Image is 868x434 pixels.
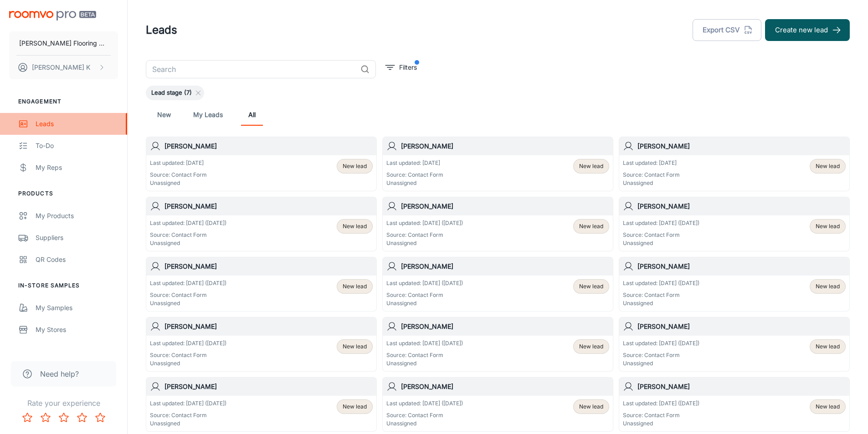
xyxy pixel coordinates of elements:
[579,282,603,291] span: New lead
[637,261,846,271] h6: [PERSON_NAME]
[765,19,850,41] button: Create new lead
[619,317,850,372] a: [PERSON_NAME]Last updated: [DATE] ([DATE])Source: Contact FormUnassignedNew lead
[343,403,367,411] span: New lead
[386,299,463,307] p: Unassigned
[150,219,226,227] p: Last updated: [DATE] ([DATE])
[150,399,226,408] p: Last updated: [DATE] ([DATE])
[150,339,226,347] p: Last updated: [DATE] ([DATE])
[36,408,55,427] button: Rate 2 star
[637,322,846,332] h6: [PERSON_NAME]
[36,303,118,313] div: My Samples
[146,197,377,251] a: [PERSON_NAME]Last updated: [DATE] ([DATE])Source: Contact FormUnassignedNew lead
[816,403,840,411] span: New lead
[401,261,609,271] h6: [PERSON_NAME]
[619,257,850,311] a: [PERSON_NAME]Last updated: [DATE] ([DATE])Source: Contact FormUnassignedNew lead
[150,239,226,247] p: Unassigned
[386,219,463,227] p: Last updated: [DATE] ([DATE])
[623,399,699,408] p: Last updated: [DATE] ([DATE])
[816,282,840,291] span: New lead
[150,231,226,239] p: Source: Contact Form
[399,62,417,72] p: Filters
[623,179,680,187] p: Unassigned
[164,382,373,392] h6: [PERSON_NAME]
[55,408,73,427] button: Rate 3 star
[386,171,443,179] p: Source: Contact Form
[382,257,613,311] a: [PERSON_NAME]Last updated: [DATE] ([DATE])Source: Contact FormUnassignedNew lead
[623,279,699,287] p: Last updated: [DATE] ([DATE])
[623,231,699,239] p: Source: Contact Form
[150,159,207,167] p: Last updated: [DATE]
[146,377,377,432] a: [PERSON_NAME]Last updated: [DATE] ([DATE])Source: Contact FormUnassignedNew lead
[386,359,463,368] p: Unassigned
[153,104,175,126] a: New
[19,38,108,48] p: [PERSON_NAME] Flooring Center Inc
[164,322,373,332] h6: [PERSON_NAME]
[386,239,463,247] p: Unassigned
[623,351,699,359] p: Source: Contact Form
[386,339,463,347] p: Last updated: [DATE] ([DATE])
[36,119,118,129] div: Leads
[401,141,609,151] h6: [PERSON_NAME]
[623,411,699,419] p: Source: Contact Form
[619,377,850,432] a: [PERSON_NAME]Last updated: [DATE] ([DATE])Source: Contact FormUnassignedNew lead
[579,222,603,230] span: New lead
[693,19,761,41] button: Export CSV
[164,261,373,271] h6: [PERSON_NAME]
[36,163,118,173] div: My Reps
[619,197,850,251] a: [PERSON_NAME]Last updated: [DATE] ([DATE])Source: Contact FormUnassignedNew lead
[382,197,613,251] a: [PERSON_NAME]Last updated: [DATE] ([DATE])Source: Contact FormUnassignedNew lead
[150,299,226,307] p: Unassigned
[386,419,463,428] p: Unassigned
[816,162,840,170] span: New lead
[146,88,197,97] span: Lead stage (7)
[150,351,226,359] p: Source: Contact Form
[343,222,367,230] span: New lead
[579,162,603,170] span: New lead
[343,162,367,170] span: New lead
[36,141,118,151] div: To-do
[401,322,609,332] h6: [PERSON_NAME]
[386,179,443,187] p: Unassigned
[32,62,90,72] p: [PERSON_NAME] K
[382,317,613,372] a: [PERSON_NAME]Last updated: [DATE] ([DATE])Source: Contact FormUnassignedNew lead
[36,325,118,335] div: My Stores
[146,317,377,372] a: [PERSON_NAME]Last updated: [DATE] ([DATE])Source: Contact FormUnassignedNew lead
[382,137,613,191] a: [PERSON_NAME]Last updated: [DATE]Source: Contact FormUnassignedNew lead
[36,211,118,221] div: My Products
[637,141,846,151] h6: [PERSON_NAME]
[623,419,699,428] p: Unassigned
[619,137,850,191] a: [PERSON_NAME]Last updated: [DATE]Source: Contact FormUnassignedNew lead
[386,411,463,419] p: Source: Contact Form
[816,222,840,230] span: New lead
[9,56,118,79] button: [PERSON_NAME] K
[623,159,680,167] p: Last updated: [DATE]
[401,201,609,211] h6: [PERSON_NAME]
[164,141,373,151] h6: [PERSON_NAME]
[150,279,226,287] p: Last updated: [DATE] ([DATE])
[383,60,419,75] button: filter
[386,291,463,299] p: Source: Contact Form
[150,171,207,179] p: Source: Contact Form
[386,399,463,408] p: Last updated: [DATE] ([DATE])
[9,11,96,20] img: Roomvo PRO Beta
[18,408,36,427] button: Rate 1 star
[623,299,699,307] p: Unassigned
[579,342,603,351] span: New lead
[241,104,263,126] a: All
[386,159,443,167] p: Last updated: [DATE]
[7,398,120,408] p: Rate your experience
[343,342,367,351] span: New lead
[816,342,840,351] span: New lead
[637,201,846,211] h6: [PERSON_NAME]
[150,291,226,299] p: Source: Contact Form
[623,291,699,299] p: Source: Contact Form
[91,408,109,427] button: Rate 5 star
[73,408,91,427] button: Rate 4 star
[150,179,207,187] p: Unassigned
[623,359,699,368] p: Unassigned
[623,219,699,227] p: Last updated: [DATE] ([DATE])
[386,279,463,287] p: Last updated: [DATE] ([DATE])
[382,377,613,432] a: [PERSON_NAME]Last updated: [DATE] ([DATE])Source: Contact FormUnassignedNew lead
[146,86,204,100] div: Lead stage (7)
[343,282,367,291] span: New lead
